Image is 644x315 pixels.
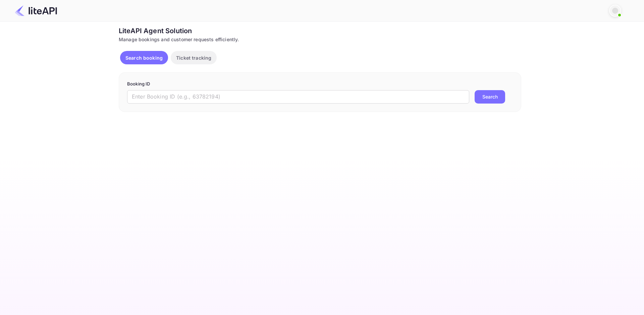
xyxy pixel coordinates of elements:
[15,5,57,16] img: LiteAPI Logo
[475,90,505,104] button: Search
[119,26,521,36] div: LiteAPI Agent Solution
[176,54,211,61] p: Ticket tracking
[127,81,513,87] p: Booking ID
[127,90,469,104] input: Enter Booking ID (e.g., 63782194)
[125,54,163,61] p: Search booking
[119,36,521,43] div: Manage bookings and customer requests efficiently.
